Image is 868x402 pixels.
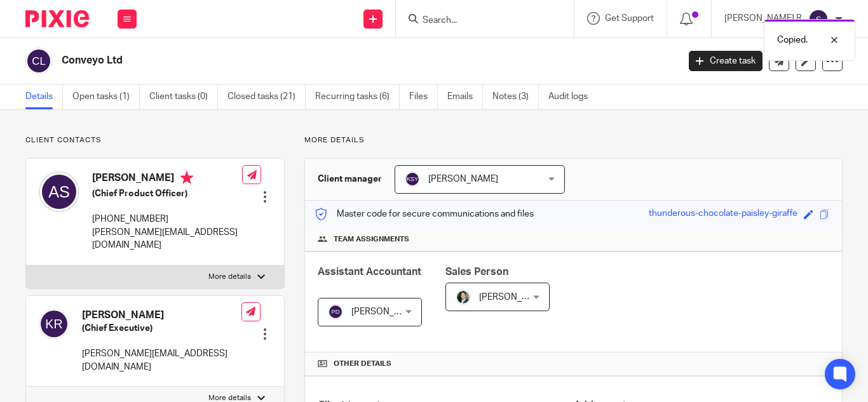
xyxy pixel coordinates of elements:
[405,171,420,187] img: svg%3E
[208,272,251,282] p: More details
[492,84,539,109] a: Notes (3)
[777,34,808,46] p: Copied.
[25,48,52,74] img: svg%3E
[334,359,391,369] span: Other details
[92,226,242,252] p: [PERSON_NAME][EMAIL_ADDRESS][DOMAIN_NAME]
[92,187,242,200] h5: (Chief Product Officer)
[445,267,508,277] span: Sales Person
[808,9,829,29] img: svg%3E
[304,135,843,145] p: More details
[548,84,597,109] a: Audit logs
[227,84,306,109] a: Closed tasks (21)
[318,267,421,277] span: Assistant Accountant
[334,234,409,245] span: Team assignments
[447,84,483,109] a: Emails
[25,135,285,145] p: Client contacts
[82,322,241,335] h5: (Chief Executive)
[180,171,193,184] i: Primary
[421,15,536,27] input: Search
[72,84,140,109] a: Open tasks (1)
[92,213,242,225] p: [PHONE_NUMBER]
[351,307,421,316] span: [PERSON_NAME]
[318,173,382,185] h3: Client manager
[479,293,549,302] span: [PERSON_NAME]
[689,51,763,71] a: Create task
[62,54,548,67] h2: Conveyo Ltd
[39,171,79,212] img: svg%3E
[25,10,89,27] img: Pixie
[82,309,241,322] h4: [PERSON_NAME]
[649,207,797,222] div: thunderous-chocolate-paisley-giraffe
[328,304,343,319] img: svg%3E
[428,175,498,184] span: [PERSON_NAME]
[92,171,242,187] h4: [PERSON_NAME]
[409,84,438,109] a: Files
[149,84,218,109] a: Client tasks (0)
[456,290,471,305] img: Max%20Raynor.png
[25,84,63,109] a: Details
[315,84,400,109] a: Recurring tasks (6)
[82,347,241,373] p: [PERSON_NAME][EMAIL_ADDRESS][DOMAIN_NAME]
[315,208,534,220] p: Master code for secure communications and files
[39,309,69,339] img: svg%3E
